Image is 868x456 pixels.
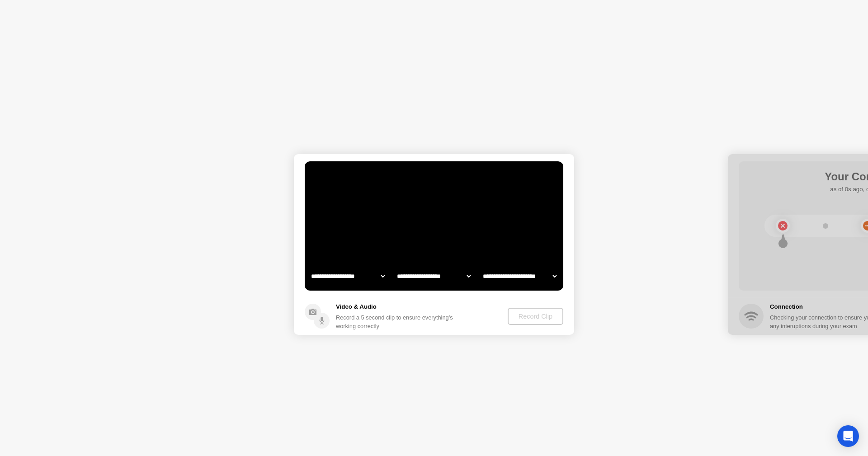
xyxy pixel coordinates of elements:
div: Record Clip [511,313,560,320]
div: Open Intercom Messenger [837,425,859,447]
select: Available microphones [481,267,558,285]
button: Record Clip [508,308,563,325]
select: Available speakers [395,267,472,285]
div: Record a 5 second clip to ensure everything’s working correctly [336,313,457,330]
h5: Video & Audio [336,302,457,311]
select: Available cameras [309,267,387,285]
